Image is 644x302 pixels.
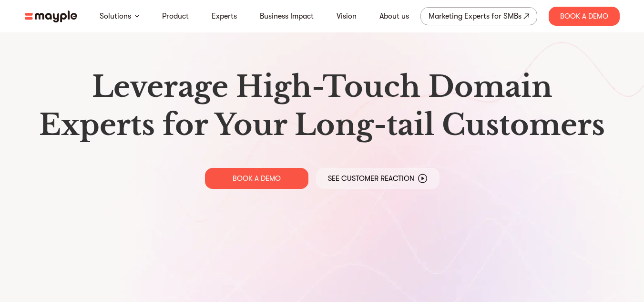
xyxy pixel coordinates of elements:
a: Product [162,10,189,22]
a: BOOK A DEMO [205,168,308,189]
div: Marketing Experts for SMBs [429,10,521,23]
h1: Leverage High-Touch Domain Experts for Your Long-tail Customers [32,68,612,144]
a: Business Impact [260,10,314,22]
img: mayple-logo [25,10,77,22]
a: Experts [212,10,237,22]
a: Marketing Experts for SMBs [420,7,537,25]
a: Solutions [100,10,131,22]
a: About us [379,10,409,22]
img: arrow-down [135,15,139,18]
p: See Customer Reaction [328,174,414,183]
a: See Customer Reaction [316,168,440,189]
a: Vision [337,10,357,22]
div: Book A Demo [549,7,620,26]
p: BOOK A DEMO [233,174,281,183]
